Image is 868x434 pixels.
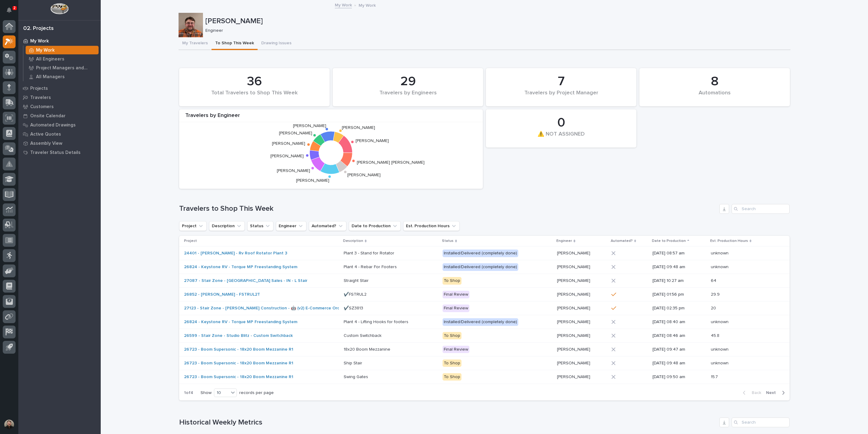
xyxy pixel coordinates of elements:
[443,373,461,381] div: To Shop
[184,333,293,338] a: 26599 - Stair Zone - Studio Blitz - Custom Switchback
[272,142,305,146] text: [PERSON_NAME]
[277,169,310,173] text: [PERSON_NAME]
[711,373,719,380] p: 15.7
[711,359,730,366] p: unknown
[179,288,790,301] tr: 26852 - [PERSON_NAME] - FSTRUL2T ✔️FSTRUL2✔️FSTRUL2 Final Review[PERSON_NAME][PERSON_NAME] [DATE]...
[184,292,260,297] a: 26852 - [PERSON_NAME] - FSTRUL2T
[766,390,779,396] span: Next
[18,120,101,129] a: Automated Drawings
[611,238,633,244] p: Automated?
[36,57,64,62] p: All Engineers
[557,346,591,352] p: [PERSON_NAME]
[650,74,779,89] div: 8
[557,359,591,366] p: [PERSON_NAME]
[179,274,790,288] tr: 27087 - Stair Zone - [GEOGRAPHIC_DATA] Sales - IN - L Stair Straight StairStraight Stair To Shop[...
[359,2,376,8] p: My Work
[179,260,790,274] tr: 26824 - Keystone RV - Torque MP Freestanding System Plant 4 - Rebar For FootersPlant 4 - Rebar Fo...
[30,150,81,155] p: Traveler Status Details
[190,90,319,103] div: Total Travelers to Shop This Week
[335,1,352,8] a: My Work
[190,74,319,89] div: 36
[24,64,101,72] a: Project Managers and Engineers
[496,74,626,89] div: 7
[557,332,591,338] p: [PERSON_NAME]
[653,292,706,297] p: [DATE] 01:56 pm
[30,95,51,100] p: Travelers
[653,278,706,283] p: [DATE] 10:27 am
[443,305,469,312] div: Final Review
[343,74,473,89] div: 29
[18,111,101,120] a: Onsite Calendar
[212,37,258,50] button: To Shop This Week
[653,264,706,270] p: [DATE] 09:48 am
[205,17,788,26] p: [PERSON_NAME]
[179,204,717,213] h1: Travelers to Shop This Week
[650,90,779,103] div: Automations
[18,139,101,148] a: Assembly View
[30,86,48,91] p: Projects
[24,55,101,63] a: All Engineers
[184,264,297,270] a: 26824 - Keystone RV - Torque MP Freestanding System
[653,347,706,352] p: [DATE] 09:47 am
[13,6,16,10] p: 2
[279,131,312,135] text: [PERSON_NAME]
[30,113,66,119] p: Onsite Calendar
[23,25,54,32] div: 02. Projects
[443,332,461,340] div: To Shop
[710,238,748,244] p: Est. Production Hours
[443,263,518,271] div: Installed/Delivered (completely done)
[205,28,786,33] p: Engineer
[30,132,61,137] p: Active Quotes
[356,139,389,143] text: [PERSON_NAME]
[343,90,473,103] div: Travelers by Engineers
[201,390,212,396] p: Show
[214,390,229,396] div: 10
[556,238,572,244] p: Engineer
[179,385,198,400] p: 1 of 4
[344,373,369,380] p: Swing Gates
[748,390,761,396] span: Back
[179,246,790,260] tr: 24401 - [PERSON_NAME] - Rv Roof Rotator Plant 3 Plant 3 - Stand for RotatorPlant 3 - Stand for Ro...
[3,4,16,16] button: Notifications
[184,278,307,283] a: 27087 - Stair Zone - [GEOGRAPHIC_DATA] Sales - IN - L Stair
[179,315,790,329] tr: 26824 - Keystone RV - Torque MP Freestanding System Plant 4 - Lifting Hooks for footersPlant 4 - ...
[344,359,363,366] p: Ship Stair
[179,356,790,370] tr: 26723 - Boom Supersonic - 18x20 Boom Mezzanine R1 Ship StairShip Stair To Shop[PERSON_NAME][PERSO...
[309,221,346,231] button: Automated?
[342,126,375,130] text: [PERSON_NAME]
[36,48,55,53] p: My Work
[653,361,706,366] p: [DATE] 09:48 am
[496,115,626,130] div: 0
[557,291,591,297] p: [PERSON_NAME]
[30,141,62,146] p: Assembly View
[344,305,364,311] p: ✔️SZ3813
[179,221,207,231] button: Project
[711,277,718,283] p: 64
[30,38,49,44] p: My Work
[18,84,101,93] a: Projects
[711,332,721,338] p: 45.8
[30,104,54,110] p: Customers
[764,390,790,396] button: Next
[344,318,410,325] p: Plant 4 - Lifting Hooks for footers
[711,250,730,256] p: unknown
[209,221,245,231] button: Description
[349,221,401,231] button: Date to Production
[711,318,730,325] p: unknown
[711,346,730,352] p: unknown
[3,418,16,431] button: users-avatar
[247,221,273,231] button: Status
[296,178,329,183] text: [PERSON_NAME]
[344,277,370,283] p: Straight Stair
[184,361,293,366] a: 26723 - Boom Supersonic - 18x20 Boom Mezzanine R1
[270,154,304,159] text: [PERSON_NAME]
[732,204,790,214] div: Search
[239,390,274,396] p: records per page
[184,319,297,325] a: 26824 - Keystone RV - Torque MP Freestanding System
[344,332,383,338] p: Custom Switchback
[442,238,454,244] p: Status
[732,418,790,427] input: Search
[403,221,460,231] button: Est. Production Hours
[184,306,373,311] a: 27123 - Stair Zone - [PERSON_NAME] Construction - 🤖 (v2) E-Commerce Order with Fab Item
